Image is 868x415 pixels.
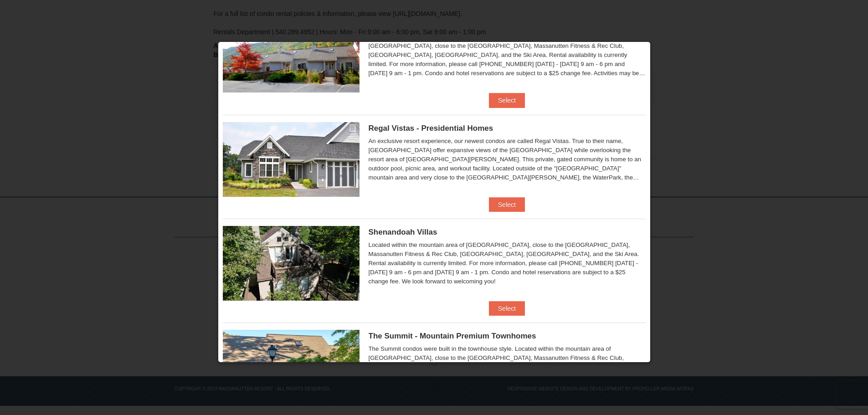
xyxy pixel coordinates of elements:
div: Eagle Trace condos are built town-house style and are located within the mountain area of [GEOGRA... [369,32,646,78]
img: 19219019-2-e70bf45f.jpg [223,226,360,301]
img: 19218991-1-902409a9.jpg [223,122,360,197]
div: An exclusive resort experience, our newest condos are called Regal Vistas. True to their name, [G... [369,137,646,182]
img: 19218983-1-9b289e55.jpg [223,18,360,92]
button: Select [489,301,525,316]
button: Select [489,197,525,212]
div: Located within the mountain area of [GEOGRAPHIC_DATA], close to the [GEOGRAPHIC_DATA], Massanutte... [369,241,646,286]
img: 19219034-1-0eee7e00.jpg [223,330,360,405]
div: The Summit condos were built in the townhouse style. Located within the mountain area of [GEOGRAP... [369,344,646,390]
button: Select [489,93,525,108]
span: The Summit - Mountain Premium Townhomes [369,332,536,340]
span: Regal Vistas - Presidential Homes [369,124,493,133]
span: Shenandoah Villas [369,228,437,236]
